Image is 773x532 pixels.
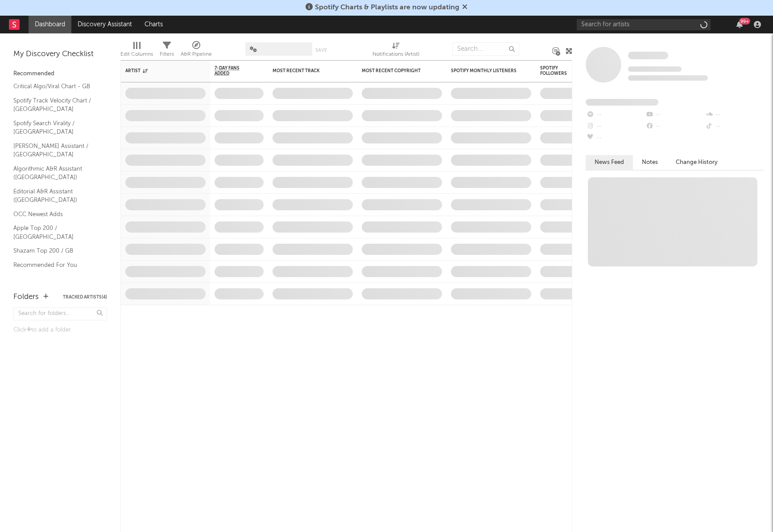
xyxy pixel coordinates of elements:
[138,16,169,33] a: Charts
[586,109,645,121] div: --
[628,75,708,81] span: 0 fans last week
[63,295,107,299] button: Tracked Artists(4)
[160,49,174,60] div: Filters
[705,121,764,132] div: --
[705,109,764,121] div: --
[13,209,98,219] a: OCC Newest Adds
[739,18,750,25] div: 99 +
[13,260,98,270] a: Recommended For You
[13,119,98,137] a: Spotify Search Virality / [GEOGRAPHIC_DATA]
[13,164,98,182] a: Algorithmic A&R Assistant ([GEOGRAPHIC_DATA])
[628,66,682,72] span: Tracking Since: [DATE]
[13,49,107,60] div: My Discovery Checklist
[181,38,212,64] div: A&R Pipeline
[13,187,98,205] a: Editorial A&R Assistant ([GEOGRAPHIC_DATA])
[13,96,98,114] a: Spotify Track Velocity Chart / [GEOGRAPHIC_DATA]
[628,51,668,60] a: Some Artist
[215,65,250,76] span: 7-Day Fans Added
[462,4,467,11] span: Dismiss
[736,21,743,28] button: 99+
[667,155,727,170] button: Change History
[13,246,98,256] a: Shazam Top 200 / GB
[315,48,327,53] button: Save
[586,99,658,106] span: Fans Added by Platform
[628,52,668,59] span: Some Artist
[71,16,138,33] a: Discovery Assistant
[120,38,153,64] div: Edit Columns
[452,42,519,56] input: Search...
[372,38,419,64] div: Notifications (Artist)
[13,141,98,160] a: [PERSON_NAME] Assistant / [GEOGRAPHIC_DATA]
[13,325,107,336] div: Click to add a folder.
[160,38,174,64] div: Filters
[586,132,645,144] div: --
[13,223,98,241] a: Apple Top 200 / [GEOGRAPHIC_DATA]
[315,4,459,11] span: Spotify Charts & Playlists are now updating
[645,121,704,132] div: --
[29,16,71,33] a: Dashboard
[586,121,645,132] div: --
[13,82,98,91] a: Critical Algo/Viral Chart - GB
[120,49,153,60] div: Edit Columns
[273,68,339,74] div: Most Recent Track
[362,68,429,74] div: Most Recent Copyright
[125,68,192,74] div: Artist
[13,307,107,320] input: Search for folders...
[372,49,419,60] div: Notifications (Artist)
[633,155,667,170] button: Notes
[451,68,518,74] div: Spotify Monthly Listeners
[645,109,704,121] div: --
[586,155,633,170] button: News Feed
[181,49,212,60] div: A&R Pipeline
[13,69,107,79] div: Recommended
[13,292,39,303] div: Folders
[577,19,711,30] input: Search for artists
[540,65,571,76] div: Spotify Followers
